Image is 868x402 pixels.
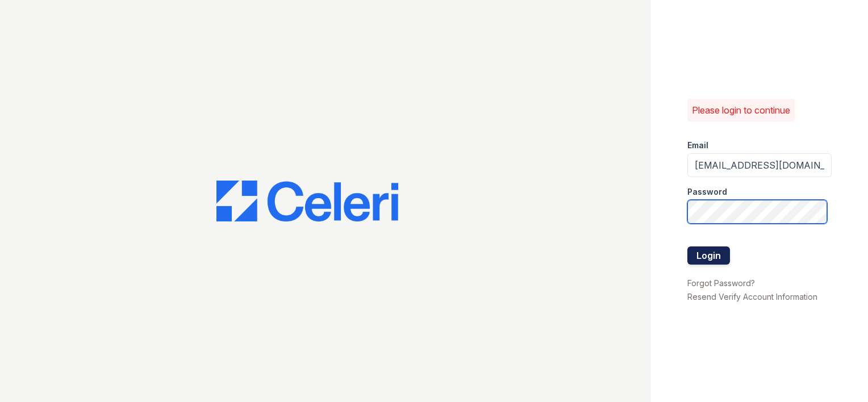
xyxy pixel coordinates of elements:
[216,181,398,221] img: CE_Logo_Blue-a8612792a0a2168367f1c8372b55b34899dd931a85d93a1a3d3e32e68fde9ad4.png
[687,140,708,151] label: Email
[687,278,755,288] a: Forgot Password?
[687,246,730,265] button: Login
[687,292,817,301] a: Resend Verify Account Information
[687,186,727,198] label: Password
[692,103,790,117] p: Please login to continue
